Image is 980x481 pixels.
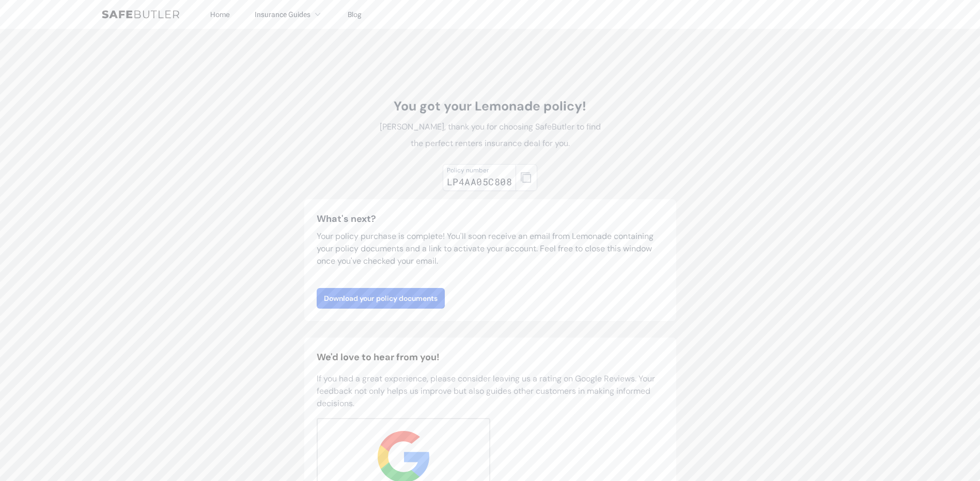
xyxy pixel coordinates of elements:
[317,212,664,226] h3: What's next?
[348,10,362,19] a: Blog
[102,10,179,19] img: SafeButler Text Logo
[317,373,664,410] p: If you had a great experience, please consider leaving us a rating on Google Reviews. Your feedba...
[375,119,606,152] p: [PERSON_NAME], thank you for choosing SafeButler to find the perfect renters insurance deal for you.
[447,166,512,174] div: Policy number
[317,230,664,267] p: Your policy purchase is complete! You'll soon receive an email from Lemonade containing your poli...
[255,8,323,21] button: Insurance Guides
[447,174,512,189] div: LP4AA05C808
[317,288,445,309] a: Download your policy documents
[317,350,664,364] h2: We'd love to hear from you!
[210,10,230,19] a: Home
[375,98,606,115] h1: You got your Lemonade policy!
